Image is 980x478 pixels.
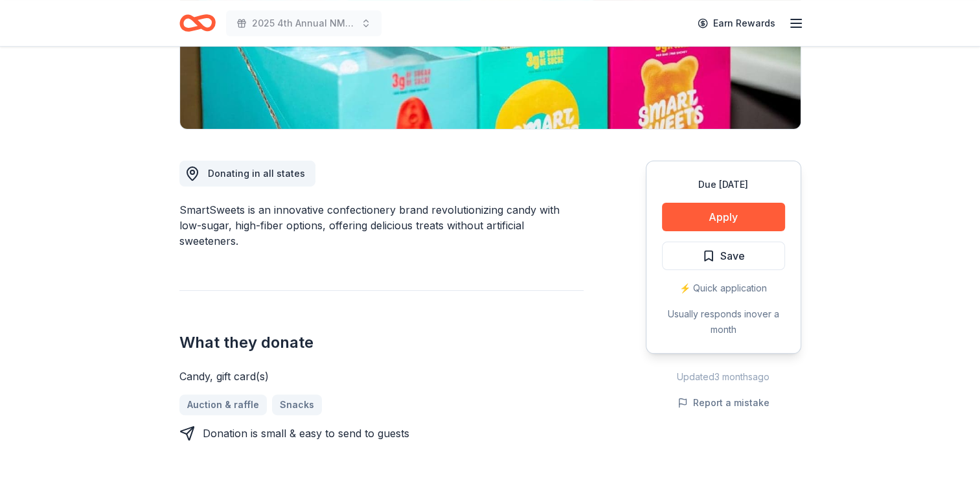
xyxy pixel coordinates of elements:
[646,369,801,385] div: Updated 3 months ago
[720,247,745,264] span: Save
[208,168,305,179] span: Donating in all states
[690,12,783,35] a: Earn Rewards
[179,8,216,38] a: Home
[662,280,785,296] div: ⚡️ Quick application
[662,177,785,192] div: Due [DATE]
[226,10,382,36] button: 2025 4th Annual NMAEYC Snowball Gala
[179,202,584,249] div: SmartSweets is an innovative confectionery brand revolutionizing candy with low-sugar, high-fiber...
[179,332,584,353] h2: What they donate
[662,306,785,337] div: Usually responds in over a month
[203,426,409,441] div: Donation is small & easy to send to guests
[662,242,785,270] button: Save
[662,203,785,231] button: Apply
[179,369,584,384] div: Candy, gift card(s)
[179,394,267,415] a: Auction & raffle
[678,395,769,411] button: Report a mistake
[252,16,356,31] span: 2025 4th Annual NMAEYC Snowball Gala
[272,394,322,415] a: Snacks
